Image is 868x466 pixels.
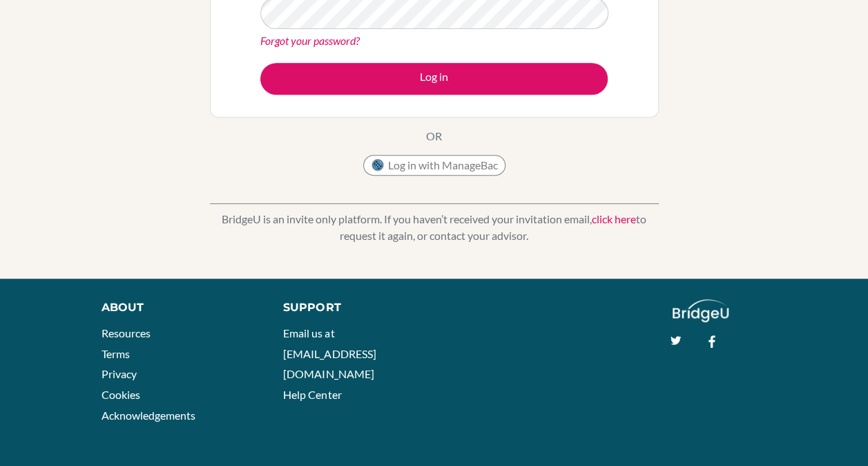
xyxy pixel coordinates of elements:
[363,155,505,176] button: Log in with ManageBac
[673,299,729,322] img: logo_white@2x-f4f0deed5e89b7ecb1c2cc34c3e3d731f90f0f143d5ea2071677605dd97b5244.png
[426,128,442,145] p: OR
[102,347,130,360] a: Terms
[210,211,659,244] p: BridgeU is an invite only platform. If you haven’t received your invitation email, to request it ...
[283,299,421,316] div: Support
[102,299,252,316] div: About
[102,388,140,401] a: Cookies
[102,367,137,380] a: Privacy
[592,212,636,225] a: click here
[102,409,195,422] a: Acknowledgements
[260,63,608,95] button: Log in
[283,388,341,401] a: Help Center
[102,326,151,339] a: Resources
[283,326,376,380] a: Email us at [EMAIL_ADDRESS][DOMAIN_NAME]
[260,34,360,47] a: Forgot your password?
